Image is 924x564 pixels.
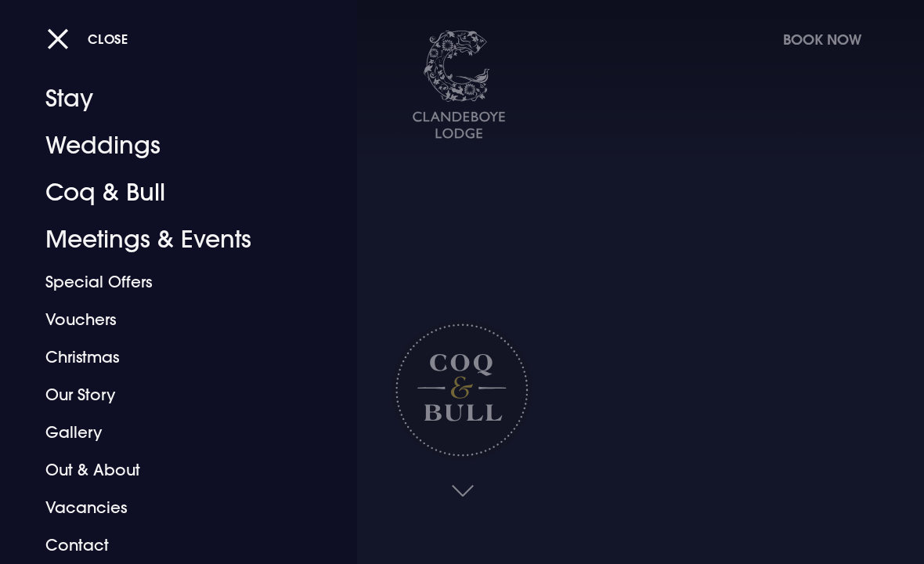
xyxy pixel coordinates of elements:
button: Close [47,23,128,55]
a: Special Offers [45,263,291,301]
a: Stay [45,75,291,122]
a: Meetings & Events [45,216,291,263]
a: Our Story [45,376,291,414]
a: Vouchers [45,301,291,338]
a: Christmas [45,338,291,376]
a: Out & About [45,451,291,489]
a: Vacancies [45,489,291,526]
a: Contact [45,526,291,564]
a: Weddings [45,122,291,169]
a: Gallery [45,414,291,451]
span: Close [88,31,128,47]
a: Coq & Bull [45,169,291,216]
